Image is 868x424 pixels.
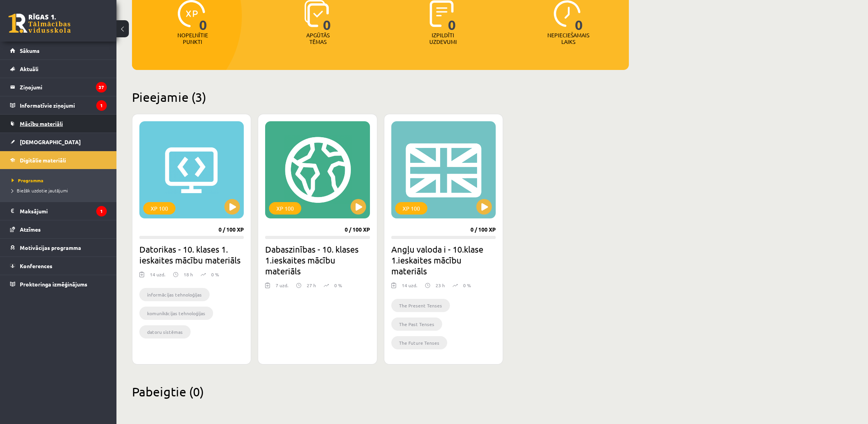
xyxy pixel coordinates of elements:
h2: Datorikas - 10. klases 1. ieskaites mācību materiāls [139,244,244,265]
i: 37 [96,82,107,92]
div: XP 100 [143,202,175,215]
p: 27 h [307,282,316,289]
p: 0 % [211,271,219,278]
span: Motivācijas programma [20,244,81,251]
a: Atzīmes [10,220,107,238]
div: XP 100 [269,202,301,215]
span: Mācību materiāli [20,120,63,127]
div: 7 uzd. [276,282,288,293]
i: 1 [96,206,107,216]
p: Nepieciešamais laiks [547,32,589,45]
div: 14 uzd. [150,271,165,283]
a: Ziņojumi37 [10,78,107,96]
a: Maksājumi1 [10,202,107,220]
i: 1 [96,100,107,111]
a: Motivācijas programma [10,239,107,256]
p: Apgūtās tēmas [303,32,333,45]
legend: Informatīvie ziņojumi [20,96,107,114]
p: 23 h [436,282,445,289]
li: datoru sistēmas [139,325,191,339]
span: Proktoringa izmēģinājums [20,281,87,288]
li: The Future Tenses [391,336,447,349]
div: 14 uzd. [402,282,417,293]
legend: Maksājumi [20,202,107,220]
span: Aktuāli [20,65,38,72]
a: Rīgas 1. Tālmācības vidusskola [9,14,71,33]
p: Nopelnītie punkti [177,32,208,45]
span: Programma [12,177,43,183]
a: Sākums [10,42,107,59]
a: Digitālie materiāli [10,151,107,169]
li: The Present Tenses [391,299,450,312]
h2: Pabeigtie (0) [132,384,629,399]
span: Biežāk uzdotie jautājumi [12,187,68,194]
a: Programma [12,177,109,184]
a: Konferences [10,257,107,275]
p: 0 % [463,282,471,289]
a: [DEMOGRAPHIC_DATA] [10,133,107,151]
h2: Pieejamie (3) [132,89,629,105]
h2: Angļu valoda i - 10.klase 1.ieskaites mācību materiāls [391,244,496,276]
span: Digitālie materiāli [20,157,66,164]
div: XP 100 [395,202,427,215]
a: Biežāk uzdotie jautājumi [12,187,109,194]
a: Mācību materiāli [10,115,107,133]
h2: Dabaszinības - 10. klases 1.ieskaites mācību materiāls [265,244,370,276]
p: 0 % [334,282,342,289]
a: Aktuāli [10,60,107,78]
span: Konferences [20,262,52,269]
li: komunikācijas tehnoloģijas [139,307,213,320]
span: [DEMOGRAPHIC_DATA] [20,138,81,145]
a: Informatīvie ziņojumi1 [10,96,107,114]
span: Atzīmes [20,226,41,233]
li: The Past Tenses [391,318,442,331]
span: Sākums [20,47,40,54]
li: informācijas tehnoloģijas [139,288,210,301]
a: Proktoringa izmēģinājums [10,275,107,293]
p: Izpildīti uzdevumi [428,32,458,45]
p: 18 h [184,271,193,278]
legend: Ziņojumi [20,78,107,96]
